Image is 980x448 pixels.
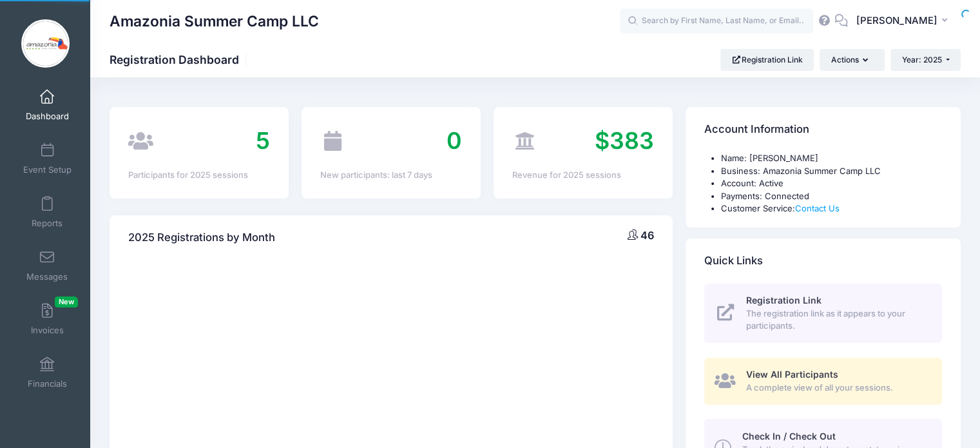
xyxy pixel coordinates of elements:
a: InvoicesNew [17,297,78,342]
span: Invoices [31,325,64,336]
a: Dashboard [17,83,78,128]
div: New participants: last 7 days [320,169,462,182]
div: Participants for 2025 sessions [128,169,270,182]
span: $383 [595,126,654,155]
h4: Account Information [704,112,809,148]
span: The registration link as it appears to your participants. [746,307,927,333]
button: Actions [820,49,884,71]
input: Search by First Name, Last Name, or Email... [620,8,813,34]
span: A complete view of all your sessions. [746,382,927,394]
li: Business: Amazonia Summer Camp LLC [721,165,942,178]
span: Financials [28,378,67,389]
li: Payments: Connected [721,190,942,203]
span: Messages [26,271,68,282]
li: Customer Service: [721,202,942,215]
li: Account: Active [721,177,942,190]
button: Year: 2025 [890,49,961,71]
a: View All Participants A complete view of all your sessions. [704,358,942,405]
h1: Registration Dashboard [110,53,250,66]
span: Registration Link [746,295,821,306]
span: Event Setup [23,164,72,175]
a: Registration Link [720,49,814,71]
span: 46 [640,229,654,242]
span: View All Participants [746,369,838,380]
span: Year: 2025 [902,55,942,64]
div: Revenue for 2025 sessions [512,169,654,182]
button: [PERSON_NAME] [848,6,961,36]
span: New [55,297,78,307]
span: 5 [256,126,270,155]
a: Event Setup [17,136,78,181]
span: 0 [447,126,462,155]
span: [PERSON_NAME] [856,14,937,28]
a: Messages [17,243,78,288]
h4: 2025 Registrations by Month [128,219,275,256]
span: Dashboard [26,111,69,122]
a: Contact Us [795,203,840,213]
a: Financials [17,350,78,395]
span: Reports [32,218,62,229]
a: Registration Link The registration link as it appears to your participants. [704,284,942,343]
span: Check In / Check Out [742,431,835,442]
img: Amazonia Summer Camp LLC [21,19,70,68]
a: Reports [17,190,78,235]
h1: Amazonia Summer Camp LLC [110,6,319,36]
h4: Quick Links [704,242,763,279]
li: Name: [PERSON_NAME] [721,152,942,165]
